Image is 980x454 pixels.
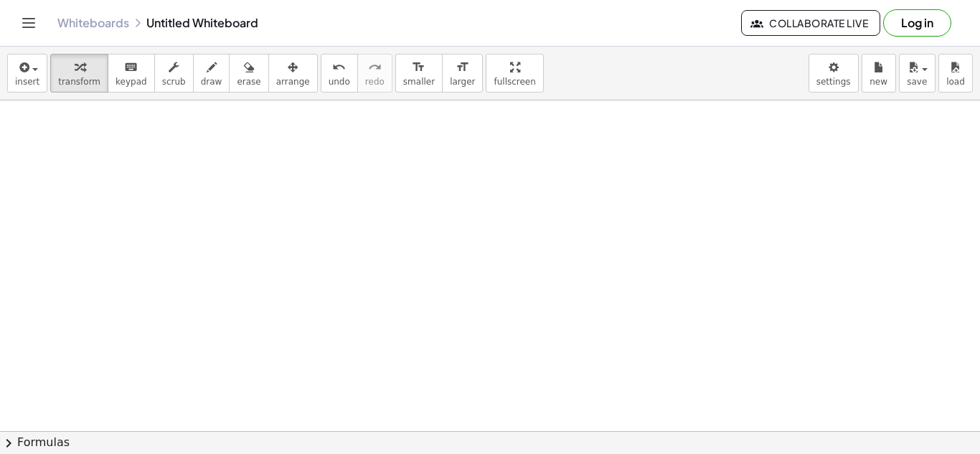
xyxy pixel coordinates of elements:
[494,77,535,87] span: fullscreen
[753,16,868,29] span: Collaborate Live
[329,77,350,87] span: undo
[395,54,443,93] button: format_sizesmaller
[442,54,483,93] button: format_sizelarger
[412,59,425,76] i: format_size
[15,77,39,87] span: insert
[124,59,138,76] i: keyboard
[7,54,47,93] button: insert
[57,16,129,30] a: Whiteboards
[108,54,155,93] button: keyboardkeypad
[357,54,392,93] button: redoredo
[201,77,222,87] span: draw
[946,77,965,87] span: load
[229,54,268,93] button: erase
[450,77,475,87] span: larger
[899,54,936,93] button: save
[484,133,771,349] iframe: Goofy Posts Getting Cooked By Instagram Comments..💔🥀 (Best of August)
[193,54,230,93] button: draw
[50,54,108,93] button: transform
[365,77,385,87] span: redo
[321,54,358,93] button: undoundo
[403,77,435,87] span: smaller
[368,59,382,76] i: redo
[938,54,973,93] button: load
[741,10,880,36] button: Collaborate Live
[162,77,186,87] span: scrub
[98,133,385,349] iframe: How I Won the Largest Pokemon Tournament Ever (Again)
[870,77,887,87] span: new
[17,11,40,34] button: Toggle navigation
[883,9,951,37] button: Log in
[486,54,543,93] button: fullscreen
[237,77,260,87] span: erase
[276,77,310,87] span: arrange
[332,59,346,76] i: undo
[809,54,859,93] button: settings
[907,77,927,87] span: save
[816,77,851,87] span: settings
[268,54,318,93] button: arrange
[58,77,100,87] span: transform
[116,77,147,87] span: keypad
[862,54,896,93] button: new
[456,59,469,76] i: format_size
[154,54,194,93] button: scrub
